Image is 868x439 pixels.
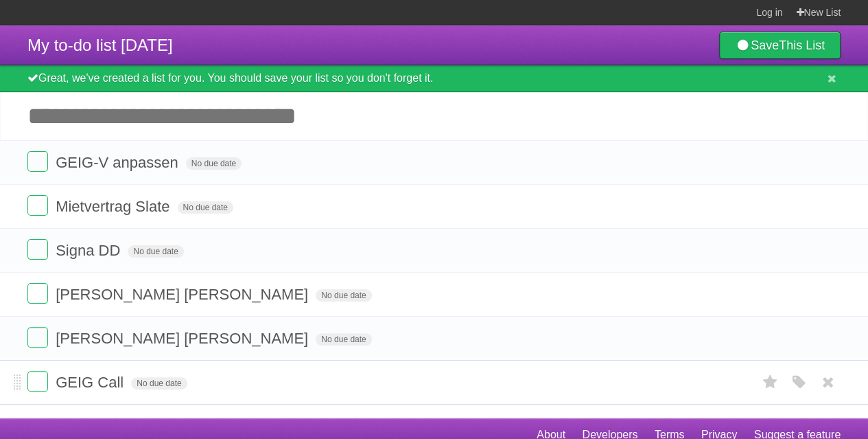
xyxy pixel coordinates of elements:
b: This List [779,38,825,52]
span: Mietvertrag Slate [56,198,173,215]
span: Signa DD [56,242,124,259]
span: GEIG Call [56,374,127,391]
label: Done [27,239,48,260]
span: GEIG-V anpassen [56,154,182,171]
label: Done [27,283,48,304]
span: [PERSON_NAME] [PERSON_NAME] [56,286,312,303]
label: Done [27,327,48,348]
span: No due date [128,245,183,258]
span: No due date [131,377,187,390]
label: Done [27,371,48,392]
span: No due date [316,333,371,346]
span: My to-do list [DATE] [27,36,173,54]
span: No due date [186,157,242,170]
label: Done [27,151,48,172]
label: Done [27,195,48,216]
span: No due date [178,201,233,214]
a: SaveThis List [719,32,841,59]
label: Star task [757,371,783,394]
span: [PERSON_NAME] [PERSON_NAME] [56,330,312,347]
span: No due date [316,289,371,302]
